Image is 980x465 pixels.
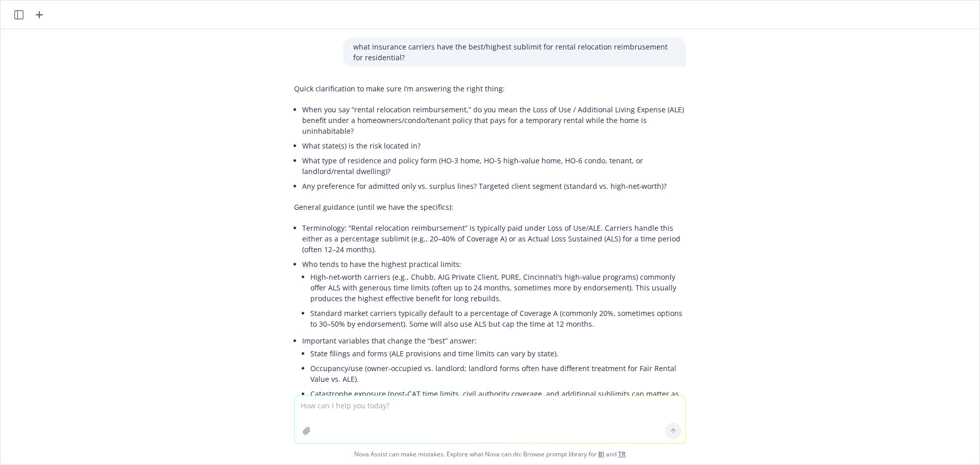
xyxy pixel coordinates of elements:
li: State filings and forms (ALE provisions and time limits can vary by state). [310,346,686,361]
p: Quick clarification to make sure I’m answering the right thing: [294,83,686,94]
li: Who tends to have the highest practical limits: [302,257,686,333]
a: BI [598,450,604,458]
li: Terminology: “Rental relocation reimbursement” is typically paid under Loss of Use/ALE. Carriers ... [302,221,686,257]
p: what insurance carriers have the best/highest sublimit for rental relocation reimbrusement for re... [353,41,676,63]
li: What state(s) is the risk located in? [302,138,686,153]
li: Important variables that change the “best” answer: [302,333,686,429]
li: Occupancy/use (owner‑occupied vs. landlord; landlord forms often have different treatment for Fai... [310,361,686,386]
li: When you say “rental relocation reimbursement,” do you mean the Loss of Use / Additional Living E... [302,102,686,138]
li: What type of residence and policy form (HO-3 home, HO-5 high‑value home, HO-6 condo, tenant, or l... [302,153,686,179]
span: Nova Assist can make mistakes. Explore what Nova can do: Browse prompt library for and [5,444,975,464]
li: Catastrophe exposure (post‑CAT time limits, civil authority coverage, and additional sublimits ca... [310,386,686,412]
a: TR [618,450,626,458]
p: General guidance (until we have the specifics): [294,202,686,212]
li: Standard market carriers typically default to a percentage of Coverage A (commonly 20%, sometimes... [310,306,686,331]
li: High‑net‑worth carriers (e.g., Chubb, AIG Private Client, PURE, Cincinnati’s high‑value programs)... [310,270,686,306]
li: Any preference for admitted only vs. surplus lines? Targeted client segment (standard vs. high‑ne... [302,179,686,193]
